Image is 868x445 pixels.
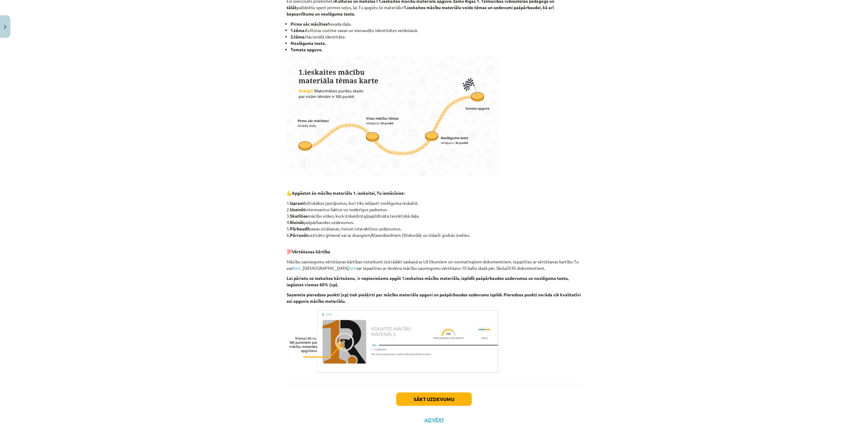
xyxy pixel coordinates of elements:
b: Pārbaudīt [290,226,310,231]
b: Temata apguve. [291,47,322,52]
strong: 1.ieskaites mācību materiālu veido tēmas un uzdevumi pašpārbaudei, kā arī kopsavilkums un noslēgu... [287,5,554,16]
button: Sākt uzdevumu [396,393,472,406]
b: Pirms sāc mācīties! [291,21,329,27]
b: Skatīties [290,213,308,219]
p: 💪 [287,190,581,196]
b: 2.tēma. [291,34,305,39]
b: 1.tēma. [291,27,305,33]
img: icon-close-lesson-0947bae3869378f0d4975bcd49f059093ad1ed9edebbc8119c70593378902aed.svg [4,25,6,29]
b: Saņemtie pieredzes punkti (xp) tiek piešķirti par mācību materiāla apguvi un pašpārbaudes uzdevum... [287,292,581,304]
p: Mācību sasniegumu vērtēšanas kārtības noteikumi izstrādāti saskaņā ar LR likumiem un normatīvajie... [287,259,581,271]
li: Ievada daļa. [291,21,581,27]
p: 💯 [287,242,581,255]
b: Pārrunāt [290,232,308,238]
a: šeit [294,265,301,271]
b: Lai pārietu uz ieskaites kārtošanu, ir nepieciešams apgūt 1.ieskaites mācību materiālu, izpildīt ... [287,275,569,287]
b: Vērtēšanas kārtība [292,249,330,254]
li: Nacionālā identitāte. [291,34,581,40]
b: Noslēguma tests. [291,40,326,46]
b: Uzzināt [290,207,305,212]
li: Kultūras nozīme savas un vienaudžu identitātes veidošanā. [291,27,581,34]
a: šeit [349,265,356,271]
b: Izprast [290,200,304,206]
p: 1. būtiskākos jautājumus, kuri tiks iekļauti noslēguma ieskaitē. 2. interesantus faktus un noderī... [287,200,581,238]
b: Apgūstot šo mācību materiālu 1. ieskaitei, Tu iemācīsies: [292,190,404,196]
button: Aizvērt [422,417,446,423]
b: Risināt [290,219,304,225]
